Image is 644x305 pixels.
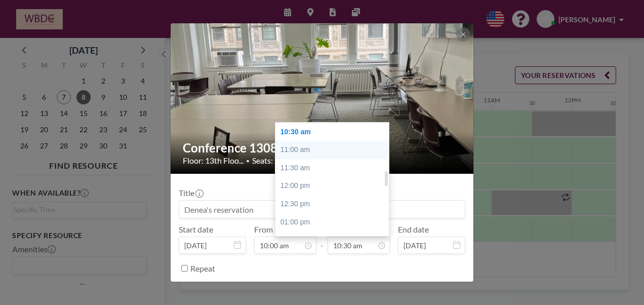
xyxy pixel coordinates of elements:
[275,177,394,195] div: 12:00 pm
[275,231,394,249] div: 01:30 pm
[275,123,394,141] div: 10:30 am
[179,201,465,218] input: Denea's reservation
[246,157,250,165] span: •
[190,263,215,274] label: Repeat
[183,140,462,156] h2: Conference 1308
[275,195,394,213] div: 12:30 pm
[179,188,203,198] label: Title
[179,224,213,235] label: Start date
[275,213,394,232] div: 01:00 pm
[275,159,394,177] div: 11:30 am
[320,228,324,250] span: -
[252,156,284,166] span: Seats: 20
[275,141,394,159] div: 11:00 am
[183,156,244,166] span: Floor: 13th Floo...
[254,224,273,235] label: From
[398,224,429,235] label: End date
